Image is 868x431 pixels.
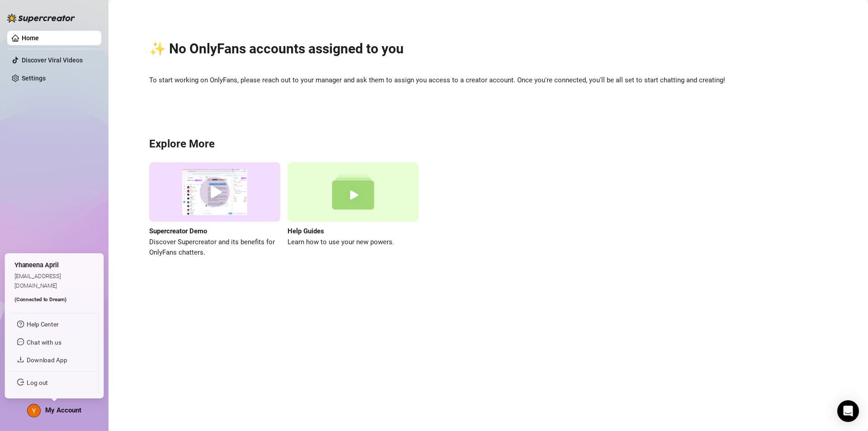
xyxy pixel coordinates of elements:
[288,162,419,258] a: Help GuidesLearn how to use your new powers.
[16,337,24,344] span: message
[149,75,827,86] span: To start working on OnlyFans, please reach out to your manager and ask them to assign you access ...
[22,34,39,42] a: Home
[288,162,419,222] img: help guides
[149,237,280,258] span: Discover Supercreator and its benefits for OnlyFans chatters.
[149,137,827,152] h3: Explore More
[26,379,48,386] a: Log out
[7,14,75,23] img: logo-BBDzfeDw.svg
[26,355,67,363] a: Download App
[22,75,46,82] a: Settings
[149,40,827,57] h2: ✨ No OnlyFans accounts assigned to you
[149,227,207,235] strong: Supercreator Demo
[149,162,280,222] img: supercreator demo
[14,258,59,266] span: Yhaneena April
[9,375,99,389] li: Log out
[14,294,66,300] span: (Connected to Dream )
[149,162,280,258] a: Supercreator DemoDiscover Supercreator and its benefits for OnlyFans chatters.
[45,406,81,414] span: My Account
[14,270,61,286] span: [EMAIL_ADDRESS][DOMAIN_NAME]
[288,227,324,235] strong: Help Guides
[22,57,83,64] a: Discover Viral Videos
[288,237,419,248] span: Learn how to use your new powers.
[28,404,40,417] img: ACg8ocJZ1HIdklHBxsHbDRJmy45fHMG9VTBrMlIMm8FgMCDlhpVPzA=s96-c
[26,337,61,345] span: Chat with us
[26,319,59,327] a: Help Center
[837,400,859,422] div: Open Intercom Messenger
